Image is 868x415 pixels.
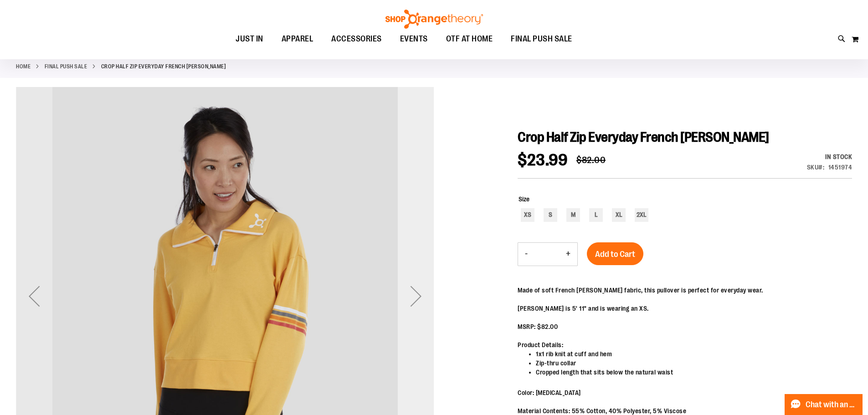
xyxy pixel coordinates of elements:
span: Crop Half Zip Everyday French [PERSON_NAME] [518,129,769,145]
div: Made of soft French [PERSON_NAME] fabric, this pullover is perfect for everyday wear. [518,286,763,295]
button: Chat with an Expert [785,394,863,415]
li: 1x1 rib knit at cuff and hem [536,349,763,359]
li: Cropped length that sits below the natural waist [536,368,763,377]
span: Size [519,195,529,203]
div: XL [612,208,626,222]
div: XS [521,208,534,222]
div: M [566,208,580,222]
a: Home [16,62,31,71]
input: Product quantity [534,243,559,265]
span: $23.99 [518,151,567,169]
strong: SKU [807,164,825,171]
span: $82.00 [576,155,606,165]
div: L [589,208,603,222]
div: Color: [MEDICAL_DATA] [518,388,763,397]
div: [PERSON_NAME] is 5' 11" and is wearing an XS. [518,304,763,313]
button: Increase product quantity [559,243,577,266]
div: In stock [807,152,853,161]
span: JUST IN [236,29,263,49]
a: OTF AT HOME [437,29,502,50]
span: OTF AT HOME [446,29,493,49]
li: Zip-thru collar [536,359,763,368]
span: APPAREL [282,29,313,49]
div: 1451974 [828,163,853,172]
span: Add to Cart [595,249,635,259]
span: Chat with an Expert [806,400,857,409]
span: ACCESSORIES [331,29,382,49]
button: Decrease product quantity [518,243,534,266]
a: APPAREL [272,29,323,50]
a: FINAL PUSH SALE [45,62,87,71]
a: EVENTS [391,29,437,50]
a: JUST IN [226,29,272,50]
button: Add to Cart [587,242,643,265]
a: ACCESSORIES [322,29,391,50]
div: MSRP: $82.00 [518,322,763,331]
div: Availability [807,152,853,161]
span: EVENTS [400,29,428,49]
div: Product Details: [518,340,763,349]
strong: Crop Half Zip Everyday French [PERSON_NAME] [101,62,226,71]
div: 2XL [635,208,648,222]
a: FINAL PUSH SALE [502,29,581,50]
span: FINAL PUSH SALE [511,29,572,49]
div: S [544,208,557,222]
img: Shop Orangetheory [384,10,484,29]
